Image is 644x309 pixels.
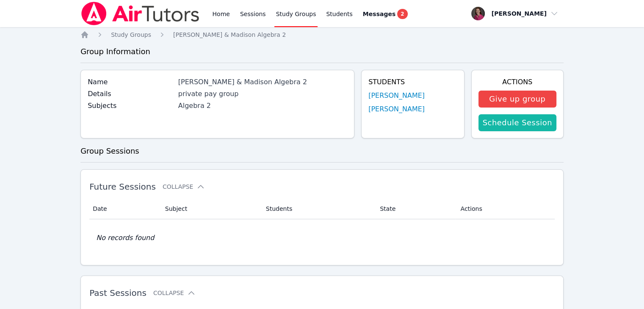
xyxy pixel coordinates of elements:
h4: Actions [478,77,556,87]
img: Air Tutors [80,2,200,25]
h4: Students [368,77,457,87]
span: [PERSON_NAME] & Madison Algebra 2 [173,31,286,38]
div: private pay group [178,89,347,99]
a: [PERSON_NAME] & Madison Algebra 2 [173,30,286,39]
label: Name [88,77,173,87]
a: [PERSON_NAME] [368,91,425,101]
label: Subjects [88,101,173,111]
td: No records found [89,219,555,257]
th: Date [89,199,160,219]
button: Give up group [478,91,556,108]
span: Messages [363,10,395,18]
a: Study Groups [111,30,151,39]
h3: Group Sessions [80,145,564,157]
span: Study Groups [111,31,151,38]
button: Collapse [153,289,196,297]
span: Past Sessions [89,288,146,298]
button: Collapse [163,182,205,191]
div: Algebra 2 [178,101,347,111]
span: Future Sessions [89,182,156,192]
th: Actions [456,199,555,219]
span: 2 [397,9,407,19]
th: State [375,199,455,219]
h3: Group Information [80,46,564,58]
nav: Breadcrumb [80,30,564,39]
div: [PERSON_NAME] & Madison Algebra 2 [178,77,347,87]
a: [PERSON_NAME] [368,104,425,114]
a: Schedule Session [478,114,556,131]
th: Subject [160,199,261,219]
th: Students [261,199,375,219]
label: Details [88,89,173,99]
